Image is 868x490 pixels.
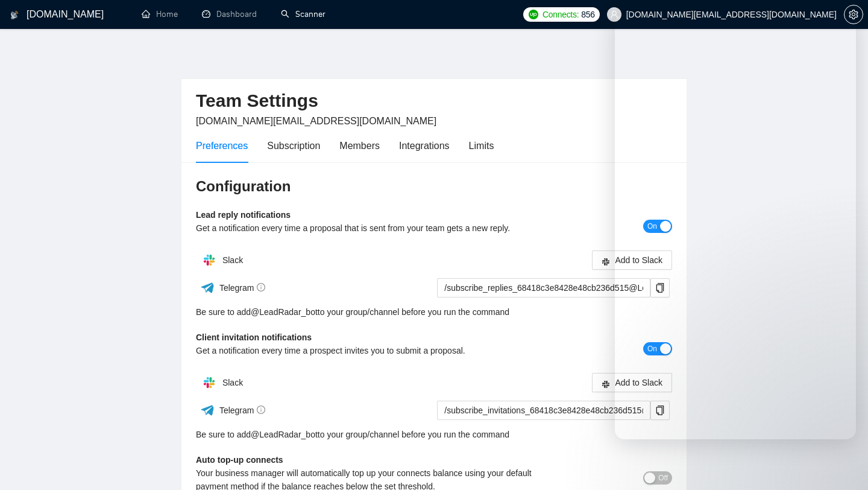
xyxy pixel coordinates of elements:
[339,138,380,153] div: Members
[196,344,553,357] div: Get a notification every time a prospect invites you to submit a proposal.
[251,305,318,319] a: @LeadRadar_bot
[197,248,221,272] img: hpQkSZIkSZIkSZIkSZIkSZIkSZIkSZIkSZIkSZIkSZIkSZIkSZIkSZIkSZIkSZIkSZIkSZIkSZIkSZIkSZIkSZIkSZIkSZIkS...
[251,428,318,441] a: @LeadRadar_bot
[257,406,265,414] span: info-circle
[542,8,579,21] span: Connects:
[202,9,257,19] a: dashboardDashboard
[200,402,215,418] img: ww3wtPAAAAAElFTkSuQmCC
[469,138,494,153] div: Limits
[581,8,594,21] span: 856
[196,455,283,465] b: Auto top-up connects
[592,373,672,392] button: slackAdd to Slack
[196,305,672,319] div: Be sure to add to your group/channel before you run the command
[196,221,553,235] div: Get a notification every time a proposal that is sent from your team gets a new reply.
[222,255,243,265] span: Slack
[615,14,856,439] iframe: To enrich screen reader interactions, please activate Accessibility in Grammarly extension settings
[592,250,672,270] button: slackAdd to Slack
[200,280,215,295] img: ww3wtPAAAAAElFTkSuQmCC
[267,138,320,153] div: Subscription
[658,471,668,485] span: Off
[142,9,178,19] a: homeHome
[197,371,221,395] img: hpQkSZIkSZIkSZIkSZIkSZIkSZIkSZIkSZIkSZIkSZIkSZIkSZIkSZIkSZIkSZIkSZIkSZIkSZIkSZIkSZIkSZIkSZIkSZIkS...
[827,449,856,478] iframe: To enrich screen reader interactions, please activate Accessibility in Grammarly extension settings
[10,5,19,25] img: logo
[196,428,672,441] div: Be sure to add to your group/channel before you run the command
[844,5,863,24] button: setting
[196,89,672,113] h2: Team Settings
[196,210,291,220] b: Lead reply notifications
[196,138,248,153] div: Preferences
[529,10,538,19] img: upwork-logo.png
[399,138,450,153] div: Integrations
[602,257,610,266] span: slack
[844,10,863,19] a: setting
[257,283,265,291] span: info-circle
[196,177,672,196] h3: Configuration
[196,116,436,126] span: [DOMAIN_NAME][EMAIL_ADDRESS][DOMAIN_NAME]
[219,406,266,415] span: Telegram
[602,380,610,389] span: slack
[219,283,266,293] span: Telegram
[281,9,325,19] a: searchScanner
[222,378,243,387] span: Slack
[196,332,312,342] b: Client invitation notifications
[610,10,618,19] span: user
[844,10,863,19] span: setting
